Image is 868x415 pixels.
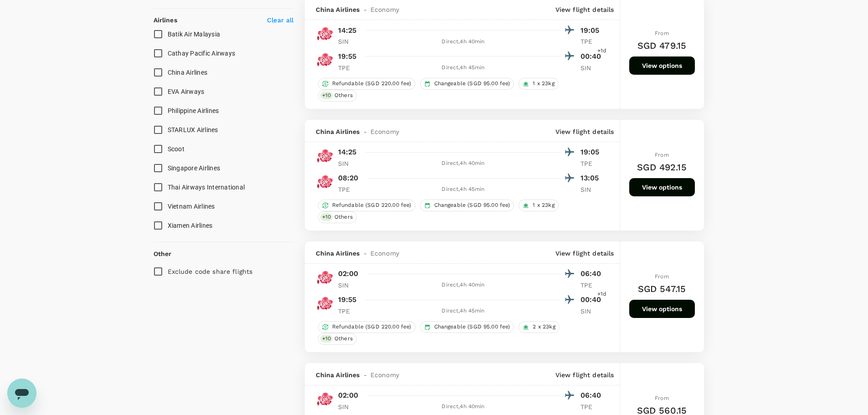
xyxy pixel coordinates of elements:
div: Direct , 4h 45min [366,185,560,194]
span: Philippine Airlines [168,107,219,114]
p: SIN [580,307,603,316]
span: +1d [597,46,606,56]
span: + 10 [320,335,333,343]
div: +10Others [318,90,357,102]
img: CI [316,390,334,408]
div: Direct , 4h 40min [366,37,560,46]
div: 1 x 23kg [519,200,558,211]
span: 1 x 23kg [529,201,558,209]
p: 14:25 [338,25,357,36]
div: Direct , 4h 45min [366,307,560,316]
strong: Airlines [154,16,177,24]
span: Scoot [168,145,185,153]
span: + 10 [320,92,333,99]
div: Refundable (SGD 220.00 fee) [318,78,416,90]
p: SIN [580,185,603,194]
div: Changeable (SGD 95.00 fee) [420,321,514,333]
span: 2 x 23kg [529,323,559,331]
span: From [655,273,669,280]
span: China Airlines [316,5,360,14]
button: View options [629,56,695,75]
p: Clear all [267,15,293,25]
span: Batik Air Malaysia [168,31,221,38]
div: Changeable (SGD 95.00 fee) [420,200,514,211]
img: CI [316,294,334,313]
span: 1 x 23kg [529,80,558,87]
span: +1d [597,290,606,299]
p: 19:05 [580,147,603,158]
p: TPE [580,281,603,290]
span: Singapore Airlines [168,164,221,172]
span: From [655,30,669,36]
span: Vietnam Airlines [168,203,215,210]
p: 19:05 [580,25,603,36]
p: SIN [338,159,361,168]
p: TPE [580,37,603,46]
p: TPE [338,185,361,194]
p: SIN [338,281,361,290]
span: Thai Airways International [168,184,245,191]
p: SIN [580,63,603,72]
span: China Airlines [316,127,360,136]
p: 02:00 [338,268,359,279]
h6: SGD 547.15 [638,282,686,296]
button: View options [629,178,695,196]
p: SIN [338,37,361,46]
span: From [655,395,669,401]
p: View flight details [555,5,614,14]
p: 19:55 [338,294,357,305]
span: Xiamen Airlines [168,222,213,229]
div: Direct , 4h 40min [366,402,560,411]
span: STARLUX Airlines [168,126,218,133]
p: View flight details [555,127,614,136]
span: Economy [370,370,399,379]
h6: SGD 479.15 [637,38,687,53]
img: CI [316,25,334,43]
div: Refundable (SGD 220.00 fee) [318,200,416,211]
p: Exclude code share flights [168,267,253,276]
div: Changeable (SGD 95.00 fee) [420,78,514,90]
span: Cathay Pacific Airways [168,50,236,57]
p: TPE [338,63,361,72]
span: From [655,152,669,158]
span: Refundable (SGD 220.00 fee) [329,80,415,87]
span: - [360,5,370,14]
div: Direct , 4h 40min [366,159,560,168]
span: Others [331,335,356,343]
p: 13:05 [580,173,603,184]
p: TPE [580,402,603,411]
p: View flight details [555,249,614,258]
p: 08:20 [338,173,359,184]
img: CI [316,268,334,287]
div: +10Others [318,211,357,223]
div: +10Others [318,333,357,345]
span: Economy [370,127,399,136]
div: 2 x 23kg [519,321,559,333]
span: + 10 [320,213,333,221]
p: TPE [338,307,361,316]
span: Refundable (SGD 220.00 fee) [329,201,415,209]
img: CI [316,51,334,69]
img: CI [316,147,334,165]
p: 06:40 [580,268,603,279]
p: SIN [338,402,361,411]
span: Refundable (SGD 220.00 fee) [329,323,415,331]
button: View options [629,300,695,318]
span: EVA Airways [168,88,205,95]
span: Changeable (SGD 95.00 fee) [431,201,514,209]
iframe: Button to launch messaging window [7,379,36,408]
div: Direct , 4h 40min [366,281,560,290]
h6: SGD 492.15 [637,160,687,174]
span: Others [331,92,356,99]
span: China Airlines [316,370,360,379]
span: Economy [370,5,399,14]
p: 19:55 [338,51,357,62]
div: Refundable (SGD 220.00 fee) [318,321,416,333]
span: - [360,127,370,136]
img: CI [316,173,334,191]
p: Other [154,249,172,258]
p: 00:40 [580,294,603,305]
p: 00:40 [580,51,603,62]
p: TPE [580,159,603,168]
p: 14:25 [338,147,357,158]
